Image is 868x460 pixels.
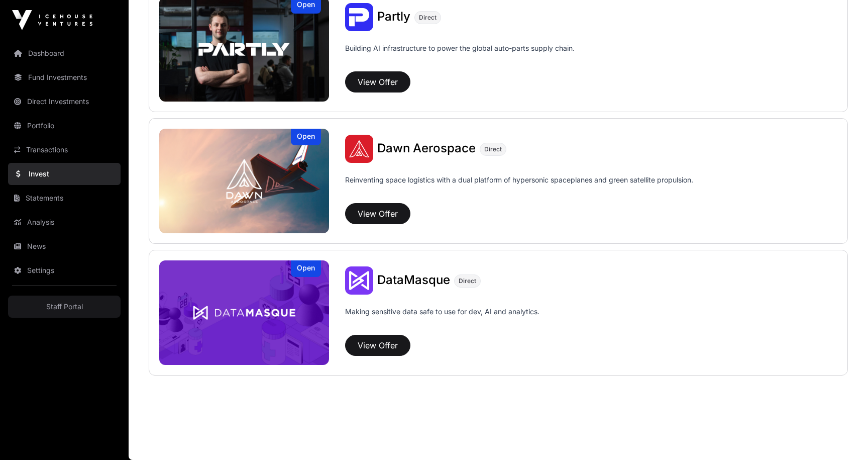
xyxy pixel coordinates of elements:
a: DataMasqueOpen [159,260,329,365]
a: Portfolio [8,115,121,137]
a: Direct Investments [8,90,121,113]
p: Building AI infrastructure to power the global auto-parts supply chain. [345,43,575,67]
iframe: Chat Widget [818,412,868,460]
a: Transactions [8,139,121,161]
a: Settings [8,259,121,282]
a: Dawn AerospaceOpen [159,129,329,233]
img: Dawn Aerospace [159,129,329,233]
button: View Offer [345,71,410,93]
p: Making sensitive data safe to use for dev, AI and analytics. [345,307,539,331]
span: DataMasque [377,272,450,287]
span: Direct [419,14,437,22]
p: Reinventing space logistics with a dual platform of hypersonic spaceplanes and green satellite pr... [345,175,693,199]
div: Open [291,260,321,277]
a: Invest [8,163,121,185]
a: News [8,235,121,257]
div: Open [291,129,321,145]
a: Staff Portal [8,296,121,318]
a: Partly [377,11,410,24]
span: Partly [377,9,410,24]
img: Dawn Aerospace [345,135,373,163]
a: Statements [8,187,121,209]
a: Analysis [8,211,121,233]
img: Partly [345,3,373,31]
a: Fund Investments [8,66,121,88]
span: Direct [459,277,476,285]
button: View Offer [345,335,410,356]
a: Dawn Aerospace [377,142,476,155]
span: Direct [484,145,502,153]
button: View Offer [345,203,410,224]
a: DataMasque [377,274,450,287]
a: Dashboard [8,42,121,64]
img: DataMasque [345,266,373,295]
img: DataMasque [159,260,329,365]
span: Dawn Aerospace [377,141,476,155]
img: Icehouse Ventures Logo [12,10,92,30]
